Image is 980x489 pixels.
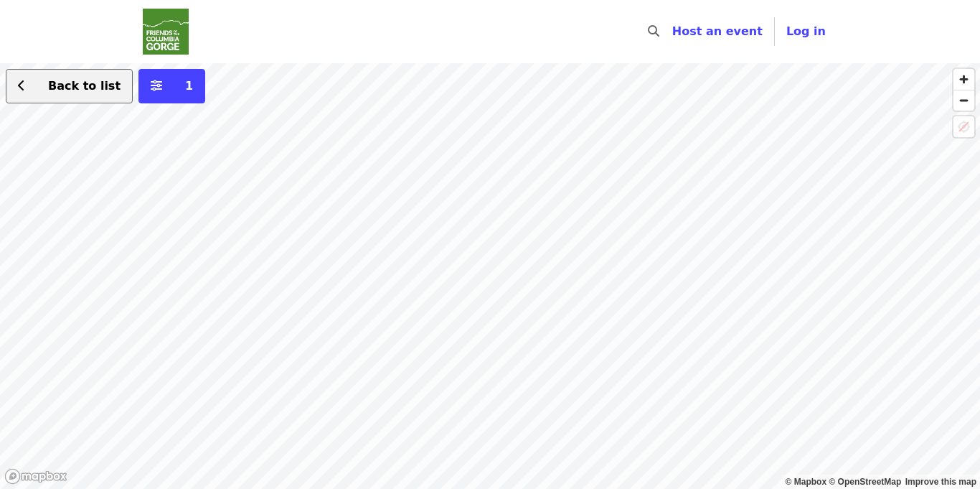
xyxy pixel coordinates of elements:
a: Map feedback [905,477,976,487]
i: chevron-left icon [18,79,25,93]
button: Back to list [6,69,133,103]
button: Location Not Available [953,116,974,137]
span: 1 [185,79,193,93]
a: Mapbox [786,477,827,487]
i: search icon [648,24,659,38]
img: Friends Of The Columbia Gorge - Home [143,9,189,55]
button: Zoom In [953,69,974,90]
i: sliders-h icon [151,79,162,93]
a: Mapbox logo [4,468,67,485]
span: Log in [786,24,826,38]
a: OpenStreetMap [829,477,901,487]
input: Search [668,14,679,49]
button: Log in [775,17,837,46]
button: More filters (1 selected) [138,69,205,103]
button: Zoom Out [953,90,974,111]
a: Host an event [672,24,763,38]
span: Back to list [48,79,121,93]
